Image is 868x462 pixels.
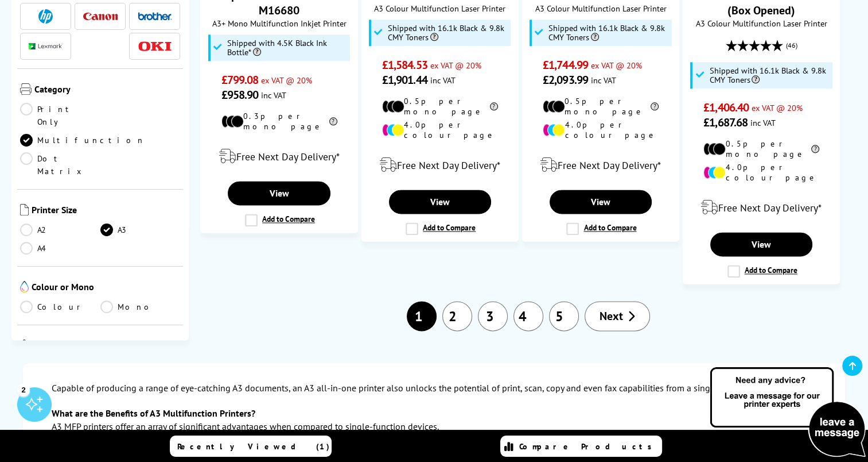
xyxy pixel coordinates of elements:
a: OKI [138,39,172,53]
img: Canon [83,13,118,20]
span: Category [34,83,180,97]
a: View [389,190,491,214]
a: Brother [138,9,172,24]
label: Add to Compare [727,265,797,278]
span: Next [600,309,623,324]
span: inc VAT [430,75,456,86]
a: View [228,181,330,205]
a: Print Only [20,103,100,128]
a: Recently Viewed (1) [170,436,332,457]
span: A3 Colour Multifunction Laser Printer [689,18,834,29]
div: 2 [17,383,30,396]
span: (46) [786,34,797,56]
label: Add to Compare [245,214,315,226]
span: Printer Size [32,204,180,218]
span: Shipped with 16.1k Black & 9.8k CMY Toners [709,66,829,84]
li: 0.5p per mono page [382,96,498,117]
a: Canon [83,9,118,24]
span: £1,687.68 [703,115,748,130]
div: modal_delivery [689,191,834,224]
a: View [550,190,652,214]
a: 3 [478,301,508,331]
h3: What are the Benefits of A3 Multifunction Printers? [52,407,816,419]
a: Next [585,301,650,331]
img: Lexmark [29,43,63,50]
div: modal_delivery [207,140,351,172]
p: Capable of producing a range of eye-catching A3 documents, an A3 all-in-one printer also unlocks ... [52,380,816,396]
img: Open Live Chat window [707,365,868,460]
a: Compare Products [500,436,662,457]
a: 2 [442,301,472,331]
a: A4 [20,242,100,255]
span: £958.90 [221,87,259,102]
span: £799.08 [221,72,259,87]
div: modal_delivery [528,149,673,181]
a: Colour [20,301,100,313]
p: A3 MFP printers offer an array of significant advantages when compared to single-function devices. [52,419,816,434]
span: £1,406.40 [703,100,749,115]
span: £1,901.44 [382,72,427,87]
span: Colour or Mono [32,281,180,295]
span: inc VAT [591,75,616,86]
a: A3 [100,224,181,236]
span: inc VAT [261,90,286,101]
span: ex VAT @ 20% [591,60,642,71]
a: 5 [549,301,579,331]
img: Brother [138,12,172,20]
span: A3 Colour Multifunction Laser Printer [368,3,512,14]
div: modal_delivery [368,149,512,181]
span: Shipped with 16.1k Black & 9.8k CMY Toners [388,24,508,42]
li: 4.0p per colour page [543,120,659,140]
span: Shipped with 4.5K Black Ink Bottle* [227,38,347,57]
img: Printer Size [20,204,29,215]
a: A2 [20,224,100,236]
span: £1,744.99 [543,57,588,72]
a: HP [29,9,63,24]
li: 0.5p per mono page [703,138,819,159]
li: 4.0p per colour page [703,162,819,183]
img: Category [20,83,32,95]
a: Multifunction [20,134,145,147]
li: 0.3p per mono page [221,111,337,132]
a: Mono [100,301,181,313]
span: A3+ Mono Multifunction Inkjet Printer [207,18,351,29]
span: Shipped with 16.1k Black & 9.8k CMY Toners [548,24,668,42]
span: Recently Viewed (1) [177,441,330,452]
img: HP [38,9,53,24]
img: Colour or Mono [20,281,29,292]
a: View [710,232,812,256]
span: £1,584.53 [382,57,427,72]
img: Technology [20,340,37,353]
span: £2,093.99 [543,72,588,87]
label: Add to Compare [406,222,476,235]
span: Compare Products [519,441,658,452]
a: Dot Matrix [20,152,100,178]
li: 0.5p per mono page [543,96,659,117]
span: ex VAT @ 20% [430,60,481,71]
span: Technology [40,340,181,355]
label: Add to Compare [566,222,636,235]
li: 4.0p per colour page [382,120,498,140]
span: ex VAT @ 20% [752,102,803,113]
span: ex VAT @ 20% [261,75,312,86]
a: 4 [513,301,543,331]
span: inc VAT [750,117,776,128]
a: Lexmark [29,39,63,53]
img: OKI [138,41,172,51]
span: A3 Colour Multifunction Laser Printer [528,3,673,14]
